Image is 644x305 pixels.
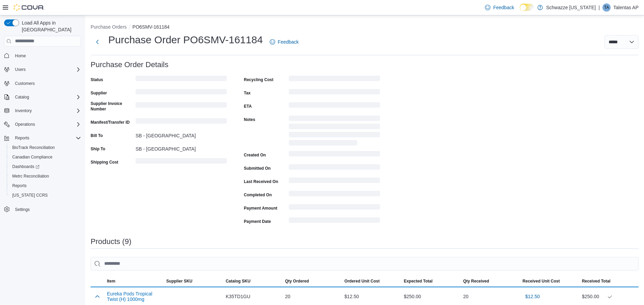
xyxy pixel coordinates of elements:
[10,172,52,180] a: Metrc Reconciliation
[244,117,255,122] label: Notes
[15,122,35,127] span: Operations
[136,90,227,96] span: Loading
[12,120,38,128] button: Operations
[282,290,342,303] div: 20
[289,77,380,82] span: Loading
[401,276,460,287] button: Expected Total
[7,152,84,162] button: Canadian Compliance
[1,65,84,74] button: Users
[166,278,192,284] span: Supplier SKU
[289,90,380,96] span: Loading
[136,159,227,165] span: Loading
[278,39,299,45] span: Feedback
[15,108,32,113] span: Inventory
[226,278,251,284] span: Catalog SKU
[132,24,170,30] button: PO6SMV-161184
[91,24,127,30] button: Purchase Orders
[12,183,27,188] span: Reports
[525,293,540,300] span: $12.50
[244,104,252,109] label: ETA
[136,77,227,82] span: Loading
[12,205,81,213] span: Settings
[244,179,278,184] label: Last Received On
[401,290,460,303] div: $250.00
[289,104,380,109] span: Loading
[107,291,161,302] button: Eureka Pods Tropical Twist (H) 1000mg
[342,290,401,303] div: $12.50
[289,205,380,211] span: Loading
[579,276,639,287] button: Received Total
[12,164,40,169] span: Dashboards
[1,78,84,88] button: Customers
[289,166,380,171] span: Loading
[493,4,514,11] span: Feedback
[91,35,104,49] button: Next
[12,107,81,115] span: Inventory
[91,77,103,82] label: Status
[289,152,380,158] span: Loading
[7,181,84,190] button: Reports
[12,51,81,60] span: Home
[342,276,401,287] button: Ordered Unit Cost
[10,182,29,190] a: Reports
[12,173,49,179] span: Metrc Reconciliation
[598,3,600,12] p: |
[344,278,379,284] span: Ordered Unit Cost
[91,90,107,96] label: Supplier
[10,163,81,171] span: Dashboards
[12,205,32,214] a: Settings
[91,24,639,32] nav: An example of EuiBreadcrumbs
[244,219,271,224] label: Payment Date
[582,278,611,284] span: Received Total
[15,81,35,86] span: Customers
[7,190,84,200] button: [US_STATE] CCRS
[267,35,301,49] a: Feedback
[12,65,28,74] button: Users
[10,163,42,171] a: Dashboards
[136,130,227,138] div: SB - [GEOGRAPHIC_DATA]
[7,143,84,152] button: BioTrack Reconciliation
[244,192,272,198] label: Completed On
[91,120,130,125] label: Manifest/Transfer ID
[1,120,84,129] button: Operations
[91,133,103,138] label: Bill To
[520,276,579,287] button: Received Unit Cost
[289,219,380,224] span: Loading
[12,145,55,150] span: BioTrack Reconciliation
[1,51,84,61] button: Home
[12,93,81,101] span: Catalog
[12,93,32,101] button: Catalog
[91,146,105,152] label: Ship To
[107,278,115,284] span: Item
[12,193,48,198] span: [US_STATE] CCRS
[546,3,596,12] p: Schwazze [US_STATE]
[1,204,84,214] button: Settings
[223,276,282,287] button: Catalog SKU
[91,61,169,69] h3: Purchase Order Details
[7,171,84,181] button: Metrc Reconciliation
[10,182,81,190] span: Reports
[12,65,81,74] span: Users
[136,143,227,152] div: SB - [GEOGRAPHIC_DATA]
[522,278,560,284] span: Received Unit Cost
[10,143,58,152] a: BioTrack Reconciliation
[12,107,34,115] button: Inventory
[244,152,266,158] label: Created On
[463,278,489,284] span: Qty Received
[10,143,81,152] span: BioTrack Reconciliation
[104,276,163,287] button: Item
[1,133,84,143] button: Reports
[19,19,81,33] span: Load All Apps in [GEOGRAPHIC_DATA]
[604,3,609,12] span: TA
[12,79,81,88] span: Customers
[244,166,271,171] label: Submitted On
[91,159,118,165] label: Shipping Cost
[282,276,342,287] button: Qty Ordered
[613,3,639,12] p: Talentas AP
[136,120,227,125] span: Loading
[522,290,543,303] button: $12.50
[12,134,32,142] button: Reports
[15,94,29,100] span: Catalog
[1,106,84,116] button: Inventory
